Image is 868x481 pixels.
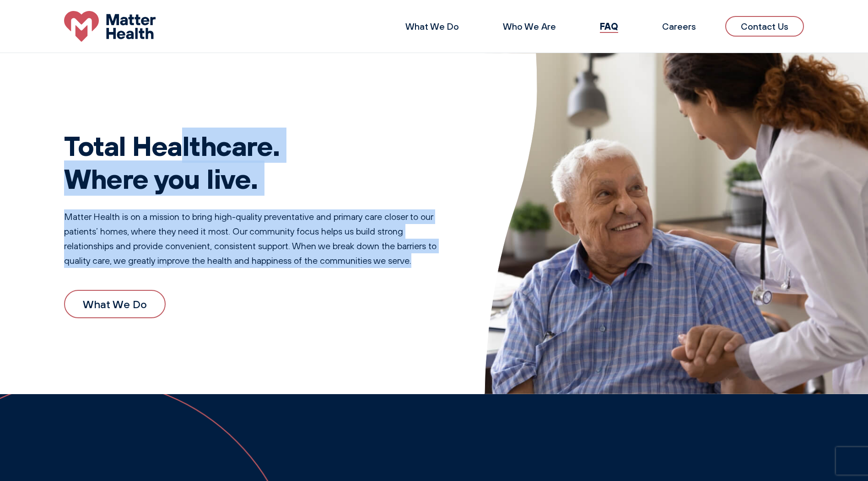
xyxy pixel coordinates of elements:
[405,21,459,32] a: What We Do
[503,21,556,32] a: Who We Are
[64,209,448,268] p: Matter Health is on a mission to bring high-quality preventative and primary care closer to our p...
[662,21,696,32] a: Careers
[725,16,804,37] a: Contact Us
[64,290,166,318] a: What We Do
[64,129,448,195] h1: Total Healthcare. Where you live.
[600,20,618,32] a: FAQ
